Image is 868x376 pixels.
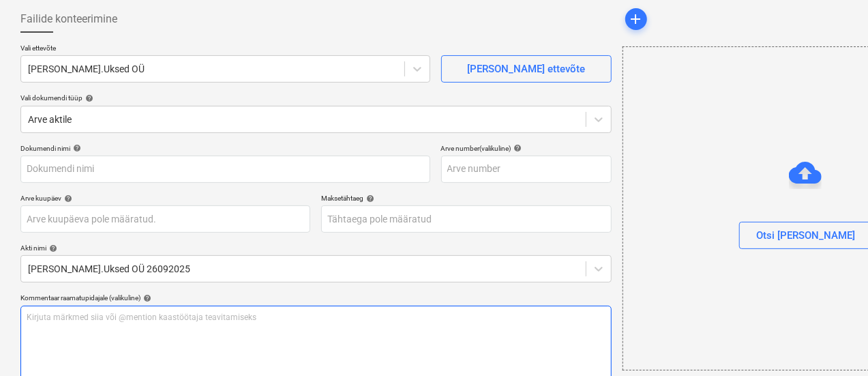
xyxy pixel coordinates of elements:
span: help [140,294,151,302]
input: Arve kuupäeva pole määratud. [20,205,310,233]
span: help [83,94,93,102]
div: Arve kuupäev [20,194,310,203]
input: Arve number [441,156,612,183]
div: Dokumendi nimi [20,144,430,153]
span: add [628,11,644,27]
span: Failide konteerimine [20,11,117,27]
span: help [70,144,81,152]
iframe: Chat Widget [800,310,868,376]
div: Akti nimi [20,244,612,252]
span: help [61,194,72,203]
input: Dokumendi nimi [20,156,430,183]
p: Vali ettevõte [20,44,430,55]
span: help [363,194,374,203]
div: Kommentaar raamatupidajale (valikuline) [20,293,612,302]
div: Otsi [PERSON_NAME] [756,227,855,244]
button: [PERSON_NAME] ettevõte [441,55,612,83]
div: Maksetähtaeg [321,194,611,203]
span: help [511,144,522,152]
div: Arve number (valikuline) [441,144,612,153]
div: [PERSON_NAME] ettevõte [467,60,585,78]
span: help [46,244,57,252]
input: Tähtaega pole määratud [321,205,611,233]
div: Vali dokumendi tüüp [20,93,612,102]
